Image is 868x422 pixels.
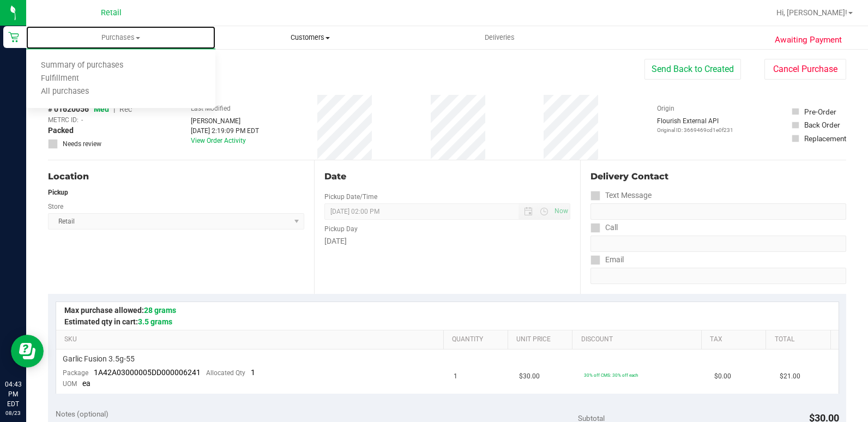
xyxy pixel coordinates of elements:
input: Format: (999) 999-9999 [590,236,846,252]
span: Fulfillment [26,74,94,83]
span: 1 [251,368,255,377]
button: Cancel Purchase [764,59,846,80]
span: Estimated qty in cart: [64,317,172,326]
div: [PERSON_NAME] [191,116,259,126]
inline-svg: Retail [8,32,19,43]
span: Packed [48,125,74,136]
span: | [113,105,115,113]
span: Summary of purchases [26,61,138,70]
p: 04:43 PM EDT [5,379,21,409]
iframe: Resource center [11,335,44,367]
span: $0.00 [714,371,731,382]
span: METRC ID: [48,115,79,125]
a: Quantity [452,335,504,344]
span: UOM [63,380,77,388]
label: Pickup Day [324,224,358,234]
span: $21.00 [780,371,800,382]
span: Awaiting Payment [775,34,842,46]
span: Hi, [PERSON_NAME]! [776,8,847,17]
span: ea [82,379,91,388]
input: Format: (999) 999-9999 [590,203,846,220]
span: 1 [454,371,457,382]
span: Retail [101,8,122,17]
div: Date [324,170,570,183]
div: Flourish External API [657,116,733,134]
span: 1A42A03000005DD000006241 [94,368,201,377]
span: Needs review [63,139,101,149]
span: - [81,115,83,125]
span: Allocated Qty [206,369,245,377]
div: Back Order [804,119,840,130]
a: Tax [710,335,762,344]
div: [DATE] 2:19:09 PM EDT [191,126,259,136]
button: Send Back to Created [644,59,741,80]
span: Garlic Fusion 3.5g-55 [63,354,135,364]
div: [DATE] [324,236,570,247]
label: Pickup Date/Time [324,192,377,202]
a: Customers [215,26,405,49]
span: Customers [216,33,404,43]
a: Discount [581,335,697,344]
a: View Order Activity [191,137,246,144]
div: Pre-Order [804,106,836,117]
span: 30% off CMS: 30% off each [584,372,638,378]
span: All purchases [26,87,104,97]
div: Delivery Contact [590,170,846,183]
p: Original ID: 3669469cd1e0f231 [657,126,733,134]
div: Replacement [804,133,846,144]
span: $30.00 [519,371,540,382]
label: Origin [657,104,674,113]
a: SKU [64,335,439,344]
div: Location [48,170,304,183]
span: Med [94,105,109,113]
label: Text Message [590,188,652,203]
span: Rec [119,105,132,113]
a: Deliveries [405,26,594,49]
span: Purchases [26,33,215,43]
a: Unit Price [516,335,568,344]
span: # 01620056 [48,104,89,115]
p: 08/23 [5,409,21,417]
label: Store [48,202,63,212]
span: Notes (optional) [56,409,108,418]
span: Max purchase allowed: [64,306,176,315]
label: Call [590,220,618,236]
strong: Pickup [48,189,68,196]
label: Email [590,252,624,268]
label: Last Modified [191,104,231,113]
a: Total [775,335,827,344]
span: 3.5 grams [138,317,172,326]
a: Purchases Summary of purchases Fulfillment All purchases [26,26,215,49]
span: Package [63,369,88,377]
span: Deliveries [470,33,529,43]
span: 28 grams [144,306,176,315]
